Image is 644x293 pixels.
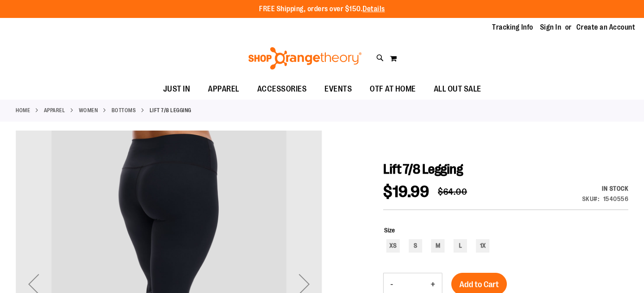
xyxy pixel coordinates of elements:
strong: Lift 7/8 Legging [150,106,191,114]
div: Availability [582,184,629,193]
p: FREE Shipping, orders over $150. [259,4,385,14]
div: In stock [582,184,629,193]
div: S [409,239,422,253]
span: $64.00 [438,187,467,197]
a: Details [363,5,385,13]
strong: SKU [582,195,600,202]
a: Home [16,106,30,114]
span: Size [384,227,395,234]
a: Sign In [540,22,562,32]
a: Bottoms [112,106,136,114]
span: ACCESSORIES [257,79,307,99]
span: Lift 7/8 Legging [383,162,462,177]
span: Add to Cart [459,280,499,289]
div: XS [386,239,400,253]
div: 1540556 [603,194,629,203]
a: WOMEN [79,106,98,114]
span: ALL OUT SALE [434,79,481,99]
div: L [454,239,467,253]
span: JUST IN [163,79,190,99]
div: 1X [476,239,489,253]
img: Shop Orangetheory [247,47,363,70]
a: Create an Account [576,22,635,32]
div: M [431,239,445,253]
span: OTF AT HOME [370,79,416,99]
span: $19.99 [383,183,429,201]
span: APPAREL [208,79,239,99]
span: EVENTS [324,79,352,99]
a: Tracking Info [492,22,533,32]
a: APPAREL [44,106,65,114]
